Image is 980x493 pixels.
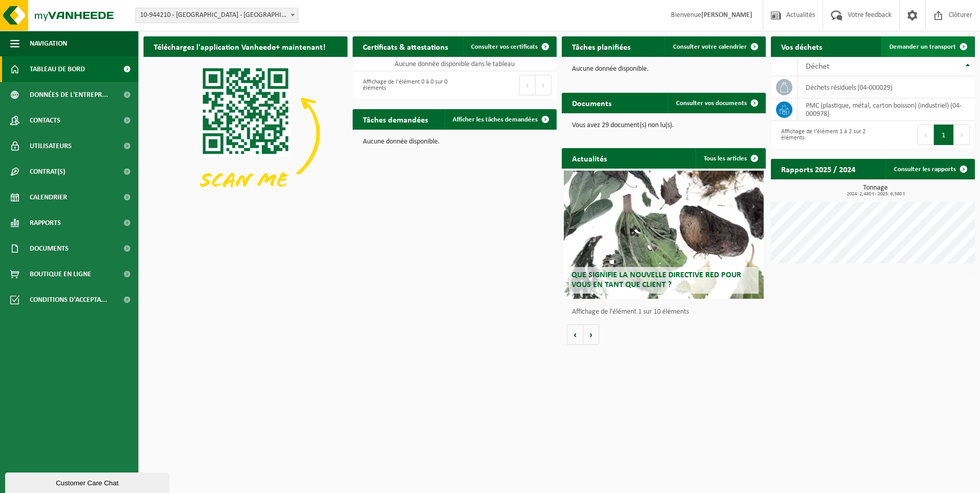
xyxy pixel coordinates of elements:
button: Volgende [583,324,599,345]
span: Afficher les tâches demandées [453,116,538,123]
a: Consulter vos documents [668,93,765,113]
h2: Documents [562,93,622,113]
strong: [PERSON_NAME] [701,11,752,19]
div: Affichage de l'élément 1 à 2 sur 2 éléments [776,124,868,146]
h2: Certificats & attestations [353,36,458,56]
button: Next [954,125,970,145]
button: 1 [934,125,954,145]
span: Rapports [30,210,61,236]
span: 2024: 2,480 t - 2025: 6,580 t [776,192,975,197]
span: Conditions d'accepta... [30,287,107,313]
td: déchets résiduels (04-000029) [798,76,975,98]
h2: Tâches demandées [353,109,438,129]
h2: Vos déchets [771,36,832,56]
h2: Tâches planifiées [562,36,641,56]
a: Tous les articles [696,148,765,169]
div: Affichage de l'élément 0 à 0 sur 0 éléments [358,74,450,96]
span: Données de l'entrepr... [30,82,108,108]
span: Que signifie la nouvelle directive RED pour vous en tant que client ? [571,271,741,289]
button: Previous [519,75,536,95]
button: Vorige [567,324,583,345]
p: Aucune donnée disponible. [363,138,546,146]
span: Calendrier [30,184,67,210]
p: Aucune donnée disponible. [572,66,756,73]
img: Download de VHEPlus App [144,57,348,210]
a: Que signifie la nouvelle directive RED pour vous en tant que client ? [564,171,764,299]
td: Aucune donnée disponible dans le tableau [353,57,557,71]
span: Navigation [30,31,67,56]
a: Consulter vos certificats [463,36,556,57]
a: Consulter les rapports [886,159,974,179]
button: Previous [917,125,934,145]
button: Next [536,75,552,95]
span: Tableau de bord [30,56,85,82]
span: 10-944210 - SANKT NIKOLAUS HOSPITAL - EUPEN [136,8,298,23]
h2: Téléchargez l'application Vanheede+ maintenant! [144,36,336,56]
p: Vous avez 29 document(s) non lu(s). [572,122,756,129]
span: Boutique en ligne [30,261,91,287]
span: Consulter vos documents [676,100,747,107]
td: PMC (plastique, métal, carton boisson) (industriel) (04-000978) [798,98,975,121]
h3: Tonnage [776,184,975,197]
h2: Actualités [562,148,617,168]
span: Contacts [30,108,60,133]
h2: Rapports 2025 / 2024 [771,159,866,179]
span: Consulter votre calendrier [673,44,747,50]
span: Contrat(s) [30,159,65,184]
a: Consulter votre calendrier [665,36,765,57]
span: Déchet [806,63,829,71]
span: Demander un transport [889,44,956,50]
a: Afficher les tâches demandées [444,109,556,130]
span: 10-944210 - SANKT NIKOLAUS HOSPITAL - EUPEN [135,8,298,23]
span: Consulter vos certificats [471,44,538,50]
p: Affichage de l'élément 1 sur 10 éléments [572,309,761,316]
span: Documents [30,236,69,261]
a: Demander un transport [881,36,974,57]
iframe: chat widget [5,470,171,493]
span: Utilisateurs [30,133,72,159]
